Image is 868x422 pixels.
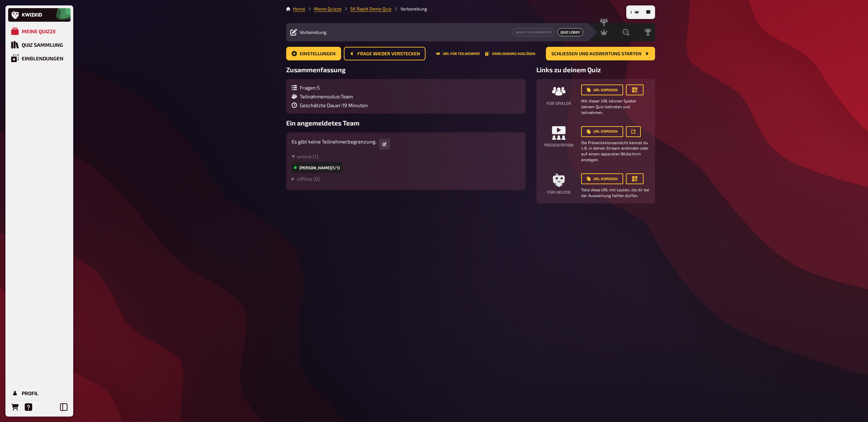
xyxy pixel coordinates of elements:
[22,400,35,414] a: Hilfe
[485,52,535,56] button: Einblendung auslösen
[286,66,526,74] h3: Zusammenfassung
[292,138,376,146] p: Es gibt keine Teilnehmerbegrenzung.
[581,84,623,95] button: URL kopieren
[8,386,71,400] a: Profil
[557,28,583,36] a: Quiz Lobby
[292,153,520,159] summary: online (1)
[292,84,368,91] div: Fragen : 5
[581,187,650,198] small: Teile diese URL mit Leuten, die dir bei der Auswertung helfen dürfen.
[357,52,420,56] span: Frage wieder verstecken
[8,52,71,65] a: Einblendungen
[300,30,327,35] span: Vorbereitung
[293,6,305,12] a: Home
[551,52,642,56] span: Schließen und Auswertung starten
[286,47,341,60] button: Einstellungen
[22,390,38,396] div: Profil
[8,38,71,52] a: Quiz Sammlung
[292,176,520,182] summary: offline (0)
[392,5,427,12] li: Vorbereitung
[630,11,632,14] span: 1
[286,119,526,127] h3: Ein angemeldetes Team
[344,47,426,60] button: Frage wieder verstecken
[300,102,368,108] span: Geschätzte Dauer : 19 Minuten
[547,190,571,194] h4: Für Helfer
[314,6,341,12] a: Meine Quizze
[8,400,22,414] a: Bestellungen
[581,126,623,137] button: URL kopieren
[22,28,56,34] div: Meine Quizze
[300,52,336,56] span: Einstellungen
[350,6,392,12] a: SK Rapid Demo Quiz
[544,142,574,147] h4: Präsentation
[8,24,71,38] a: Meine Quizze
[581,173,623,184] button: URL kopieren
[436,52,480,56] button: URL für Teilnehmer
[22,42,63,48] div: Quiz Sammlung
[547,101,571,105] h4: Für Spieler
[341,5,392,12] li: SK Rapid Demo Quiz
[292,162,342,173] div: [PERSON_NAME] (1/1)
[628,7,642,18] button: 1
[300,93,353,99] span: Teilnahmemodus : Team
[581,140,650,162] small: Die Präsentationsansicht kannst du z.B. in deinen Stream einbinden oder auf einem separaten Bilds...
[581,98,650,115] small: Mit dieser URL können Spieler deinem Quiz beitreten und teilnehmen.
[512,28,555,36] button: Inhalte Bearbeiten
[546,47,655,60] button: Schließen und Auswertung starten
[536,66,655,74] h3: Links zu deinem Quiz
[293,5,305,12] li: Home
[305,5,341,12] li: Meine Quizze
[22,55,63,61] div: Einblendungen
